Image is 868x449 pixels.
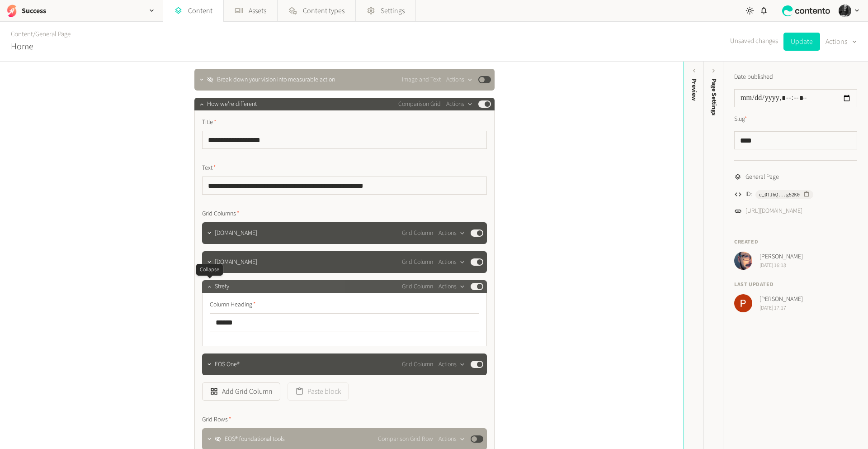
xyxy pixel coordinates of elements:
span: Grid Rows [202,415,231,425]
button: Actions [439,434,465,444]
button: Paste block [288,382,349,401]
button: Actions [439,257,465,267]
a: [URL][DOMAIN_NAME] [745,206,802,216]
div: Preview [689,78,699,101]
span: Break down your vision into measurable action [217,75,335,85]
span: How we're different [207,100,257,109]
img: Success [5,5,18,17]
span: Comparison Grid [398,100,441,109]
span: [PERSON_NAME] [759,295,803,304]
span: Comparison Grid Row [378,435,433,444]
span: Success.co [215,229,257,238]
img: Josh Angell [734,252,752,270]
span: Settings [381,5,405,16]
label: Slug [734,115,747,124]
button: Actions [446,99,473,110]
span: EOS® foundational tools [225,435,285,444]
h4: Last updated [734,281,857,289]
span: Title [202,118,217,127]
h4: Created [734,238,857,246]
span: ID: [745,190,752,199]
button: Actions [439,359,465,370]
span: Ninety.io [215,258,257,267]
span: [PERSON_NAME] [759,252,803,262]
span: Column Heading [210,300,256,310]
span: EOS One® [215,360,240,369]
span: c_01JhQ...g52K0 [759,191,800,199]
h2: Success [22,5,46,16]
button: Actions [826,33,857,51]
button: Actions [446,74,473,85]
span: Grid Column [402,282,433,291]
a: Content [11,29,33,39]
button: Actions [439,281,465,292]
button: Actions [439,228,465,239]
span: Grid Column [402,229,433,238]
a: General Page [35,29,71,39]
span: Grid Columns [202,209,240,219]
span: General Page [745,172,779,182]
label: Date published [734,72,773,82]
span: Grid Column [402,360,433,369]
span: Unsaved changes [730,36,778,47]
span: Text [202,163,216,173]
span: [DATE] 17:17 [759,304,803,312]
span: Content types [303,5,344,16]
span: Page Settings [709,78,719,115]
h2: Home [11,40,33,53]
button: Add Grid Column [202,382,280,401]
span: [DATE] 16:18 [759,262,803,270]
span: Image and Text [402,75,441,85]
div: Collapse [196,264,223,276]
span: Grid Column [402,258,433,267]
img: Hollie Duncan [839,5,851,17]
span: / [33,29,35,39]
img: Peter Coppinger [734,294,752,312]
span: Strety [215,282,229,291]
button: Update [783,33,820,51]
button: c_01JhQ...g52K0 [755,190,813,199]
